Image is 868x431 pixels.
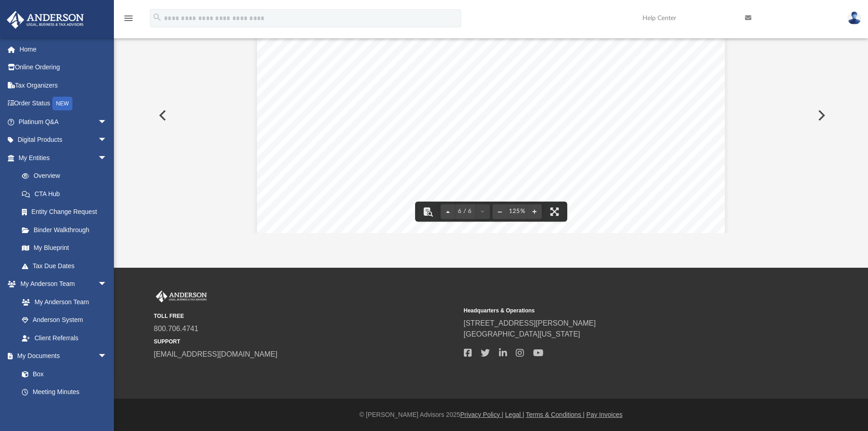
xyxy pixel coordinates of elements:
[98,149,116,167] span: arrow_drop_down
[13,293,112,311] a: My Anderson Team
[507,208,527,214] div: Current zoom level
[460,411,503,418] a: Privacy Policy |
[154,312,457,320] small: TOLL FREE
[586,411,622,418] a: Pay Invoices
[6,58,121,77] a: Online Ordering
[13,203,121,221] a: Entity Change Request
[154,350,277,358] a: [EMAIL_ADDRESS][DOMAIN_NAME]
[464,306,767,315] small: Headquarters & Operations
[98,347,116,366] span: arrow_drop_down
[811,103,831,128] button: Next File
[455,208,475,214] span: 6 / 6
[6,275,116,293] a: My Anderson Teamarrow_drop_down
[464,330,580,338] a: [GEOGRAPHIC_DATA][US_STATE]
[13,167,121,185] a: Overview
[6,131,121,149] a: Digital Productsarrow_drop_down
[13,185,121,203] a: CTA Hub
[6,347,116,365] a: My Documentsarrow_drop_down
[13,311,116,329] a: Anderson System
[418,202,438,222] button: Toggle findbar
[98,275,116,294] span: arrow_drop_down
[493,202,507,222] button: Zoom out
[6,76,121,94] a: Tax Organizers
[6,94,121,113] a: Order StatusNEW
[98,113,116,131] span: arrow_drop_down
[152,12,162,22] i: search
[505,411,524,418] a: Legal |
[13,239,116,257] a: My Blueprint
[154,325,199,332] a: 800.706.4741
[464,319,596,327] a: [STREET_ADDRESS][PERSON_NAME]
[13,383,116,401] a: Meeting Minutes
[52,97,72,110] div: NEW
[123,13,134,24] i: menu
[154,338,457,346] small: SUPPORT
[527,202,542,222] button: Zoom in
[544,202,565,222] button: Enter fullscreen
[6,40,121,58] a: Home
[13,329,116,347] a: Client Referrals
[154,291,209,302] img: Anderson Advisors Platinum Portal
[152,103,172,128] button: Previous File
[114,410,868,420] div: © [PERSON_NAME] Advisors 2025
[13,221,121,239] a: Binder Walkthrough
[847,11,861,25] img: User Pic
[4,11,87,29] img: Anderson Advisors Platinum Portal
[455,202,475,222] button: 6 / 6
[13,257,121,275] a: Tax Due Dates
[526,411,585,418] a: Terms & Conditions |
[6,113,121,131] a: Platinum Q&Aarrow_drop_down
[123,17,134,24] a: menu
[6,149,121,167] a: My Entitiesarrow_drop_down
[98,131,116,150] span: arrow_drop_down
[13,365,112,383] a: Box
[441,202,455,222] button: Previous page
